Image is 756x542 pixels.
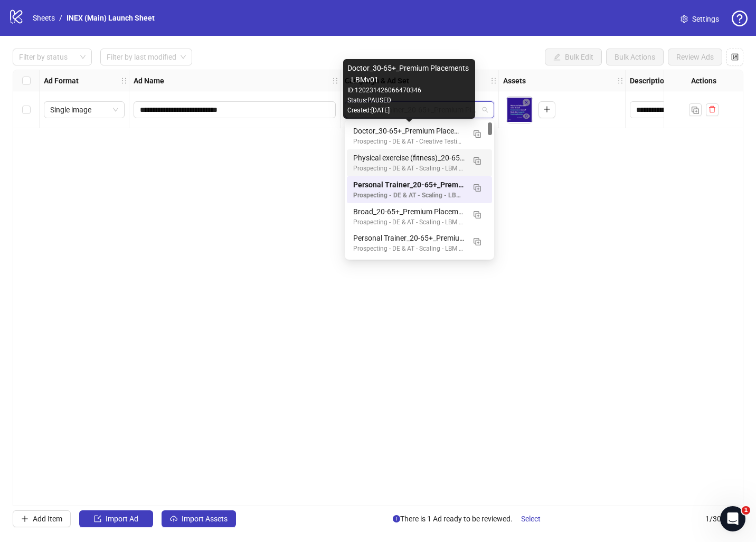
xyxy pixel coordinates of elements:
img: Duplicate [474,211,481,218]
span: delete [708,106,716,113]
button: Duplicate [469,232,486,249]
span: question-circle [732,11,748,26]
div: Prospecting - DE & AT - Scaling - LBM 07.08. - Bilder [353,191,465,201]
span: holder [497,77,505,84]
span: holder [128,77,135,84]
div: Select row 1 [13,91,40,128]
div: Prospecting - DE & AT - Scaling - LBM 07.08. - Bilder [353,244,465,254]
div: Doctor_30-65+_Premium Placements - LBMv01 [347,62,471,85]
span: eye [523,112,530,120]
div: Personal Trainer_20-65+_Premium Placements - LBMv01 - Batch 3 - [DATE] - Copy [353,232,465,244]
a: Sheets [31,12,57,24]
span: Import Ad [106,515,138,523]
strong: Ad Format [44,75,79,87]
button: Duplicate [469,206,486,223]
div: Doctor_30-65+_Premium Placements - LBMv01 [353,125,465,137]
span: Import Assets [182,515,228,523]
span: holder [339,77,346,84]
span: info-circle [393,515,400,522]
div: Resize Ad Name column [337,70,340,91]
span: Settings [692,13,719,25]
button: Import Ad [79,510,153,527]
img: Duplicate [474,130,481,138]
span: cloud-upload [170,515,177,522]
div: ID: 120231426066470346 [347,85,471,96]
span: holder [120,77,128,84]
div: Select all rows [13,70,40,91]
div: Personal Trainer_20-65+_Premium Placements - LBMv01 - Batch 3 - 2025-07-25 - Copy [347,230,492,256]
div: Status: PAUSED [347,96,471,106]
button: Add Item [13,510,71,527]
div: Broad_20-65+_Premium Placements - LBMv0 - Batch 3 - 2025-07-25 - Copy [347,256,492,283]
span: plus [21,515,29,522]
span: control [731,53,739,61]
button: Duplicate [469,179,486,196]
img: Duplicate [474,238,481,245]
button: Bulk Edit [545,49,602,65]
a: Settings [672,11,727,27]
a: INEX (Main) Launch Sheet [64,12,157,24]
div: Resize Ad Format column [126,70,129,91]
span: 1 [742,506,750,515]
li: / [59,12,62,24]
span: setting [681,15,688,23]
span: Single image [50,102,118,118]
strong: Descriptions [630,75,672,87]
span: Add Item [33,515,62,523]
span: There is 1 Ad ready to be reviewed. [393,510,549,527]
div: Prospecting - DE & AT - Creative Testing - LBM 07.08 - Videos [353,137,465,147]
button: Add [538,101,555,118]
button: Preview [520,110,533,123]
strong: Ad Name [134,75,164,87]
button: Select [513,510,549,527]
span: Select [521,515,541,523]
strong: Actions [691,75,716,87]
div: Created: [DATE] [347,106,471,116]
div: Personal Trainer_20-65+_Premium Placements - LBMv01 - Batch 2 - 2025-07-25 - Copy [347,176,492,203]
button: Delete [520,97,533,109]
button: Duplicate [469,152,486,169]
div: Broad_20-65+_Premium Placements - LBMv0 - Batch 1 - 2025-07-25 - Copy [347,203,492,230]
span: holder [332,77,339,84]
div: Resize Assets column [622,70,625,91]
span: plus [543,106,551,113]
button: Import Assets [162,510,236,527]
div: Resize Campaign & Ad Set column [496,70,498,91]
span: holder [624,77,631,84]
div: Broad_20-65+_Premium Placements - LBMv0 - Batch 1 - [DATE] - Copy [353,206,465,217]
div: Prospecting - DE & AT - Scaling - LBM 07.08. - Bilder [353,164,465,174]
img: Asset 1 [506,97,533,123]
span: import [94,515,101,522]
div: Physical exercise (fitness)_20-65+_Premium Placements - LBMv01 - Batch 1 - 2025-07-25 - Copy [347,149,492,176]
span: holder [490,77,497,84]
div: Prospecting - DE & AT - Scaling - LBM 07.08. - Bilder [353,217,465,227]
span: 1 / 300 items [705,513,743,525]
span: holder [617,77,624,84]
button: Configure table settings [726,49,743,65]
img: Duplicate [474,157,481,165]
img: Duplicate [692,107,699,114]
div: Doctor_30-65+_Premium Placements - LBMv01 [347,122,492,149]
strong: Assets [503,75,526,87]
button: Bulk Actions [606,49,664,65]
div: Physical exercise (fitness)_20-65+_Premium Placements - LBMv01 - Batch 1 - [DATE] - Copy [353,152,465,164]
span: close-circle [523,99,530,106]
button: Duplicate [689,103,702,116]
button: Duplicate [469,125,486,142]
div: Personal Trainer_20-65+_Premium Placements - LBMv01 - Batch 2 - [DATE] - Copy [353,179,465,191]
button: Review Ads [668,49,722,65]
iframe: Intercom live chat [720,506,745,531]
img: Duplicate [474,184,481,192]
